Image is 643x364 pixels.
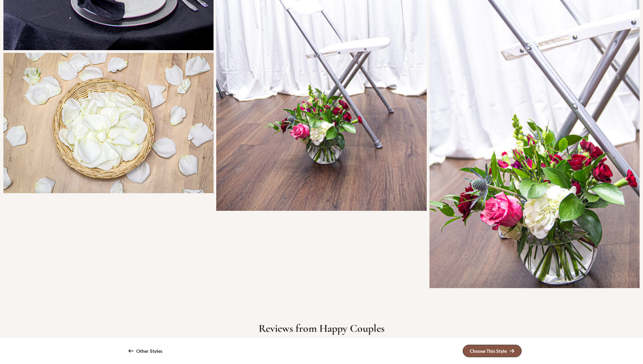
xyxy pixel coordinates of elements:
div: Choose This Style [470,349,507,353]
h2: Reviews from Happy Couples [122,322,522,335]
div: Flower Girl Petals with Basket [3,53,214,193]
a: Choose This Style [463,345,522,357]
div: Other Styles [136,349,162,353]
a: Other Styles [122,345,169,357]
